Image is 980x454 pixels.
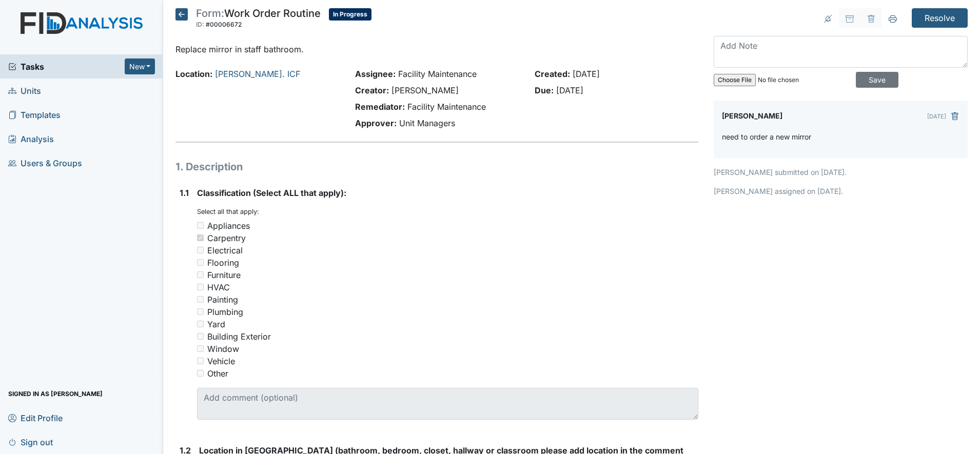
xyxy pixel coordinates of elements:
input: HVAC [197,284,204,290]
span: Unit Managers [399,118,455,128]
span: Classification (Select ALL that apply): [197,188,346,198]
button: New [125,58,155,74]
span: Edit Profile [8,410,63,426]
strong: Approver: [355,118,397,128]
p: [PERSON_NAME] assigned on [DATE]. [714,186,968,196]
span: Facility Maintenance [407,102,486,112]
span: In Progress [329,8,371,21]
div: Yard [207,318,225,330]
span: Units [8,83,41,98]
span: Facility Maintenance [398,69,477,79]
input: Yard [197,321,204,327]
strong: Assignee: [355,69,396,79]
strong: Created: [535,69,570,79]
input: Resolve [912,8,968,28]
div: Window [207,343,239,355]
strong: Due: [535,85,554,95]
div: HVAC [207,281,230,293]
input: Flooring [197,259,204,266]
strong: Location: [175,69,212,79]
span: [DATE] [556,85,583,95]
input: Furniture [197,271,204,278]
span: ID: [196,21,204,28]
p: need to order a new mirror [722,131,811,142]
span: Users & Groups [8,155,82,171]
input: Other [197,370,204,377]
span: [PERSON_NAME] [391,85,459,95]
span: [DATE] [573,69,600,79]
div: Flooring [207,256,239,269]
div: Painting [207,293,238,306]
span: Form: [196,7,224,19]
h1: 1. Description [175,159,698,174]
small: Select all that apply: [197,208,259,215]
div: Other [207,367,228,380]
div: Vehicle [207,355,235,367]
input: Vehicle [197,358,204,364]
input: Electrical [197,247,204,253]
label: 1.1 [180,187,189,199]
input: Carpentry [197,234,204,241]
label: [PERSON_NAME] [722,109,782,123]
div: Electrical [207,244,243,256]
strong: Creator: [355,85,389,95]
span: Templates [8,107,61,123]
p: [PERSON_NAME] submitted on [DATE]. [714,167,968,177]
input: Appliances [197,222,204,229]
div: Furniture [207,269,241,281]
small: [DATE] [927,113,946,120]
div: Carpentry [207,232,246,244]
strong: Remediator: [355,102,405,112]
div: Appliances [207,220,250,232]
input: Plumbing [197,308,204,315]
input: Window [197,345,204,352]
span: Analysis [8,131,54,147]
input: Painting [197,296,204,303]
input: Building Exterior [197,333,204,340]
a: [PERSON_NAME]. ICF [215,69,300,79]
div: Plumbing [207,306,243,318]
p: Replace mirror in staff bathroom. [175,43,698,55]
span: Sign out [8,434,53,450]
div: Building Exterior [207,330,271,343]
span: #00006672 [206,21,242,28]
input: Save [856,72,898,88]
span: Signed in as [PERSON_NAME] [8,386,103,402]
div: Work Order Routine [196,8,321,31]
a: Tasks [8,61,125,73]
